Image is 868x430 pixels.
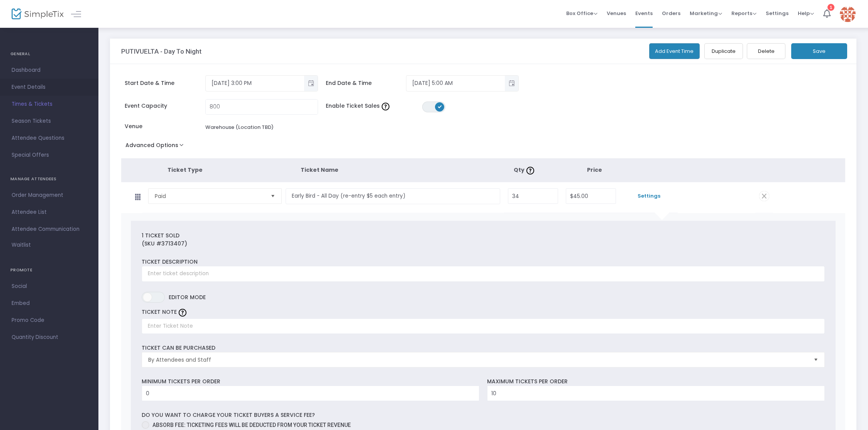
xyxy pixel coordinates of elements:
[142,308,177,316] label: TICKET NOTE
[635,3,653,23] span: Events
[142,318,825,334] input: Enter Ticket Note
[121,140,191,154] button: Advanced Options
[301,166,338,174] span: Ticket Name
[326,79,406,87] span: End Date & Time
[12,190,87,200] span: Order Management
[125,79,205,87] span: Start Date & Time
[10,171,88,187] h4: MANAGE ATTENDEES
[125,102,205,110] span: Event Capacity
[142,240,187,248] label: (SKU #3713407)
[12,116,87,126] span: Season Tickets
[704,43,743,59] button: Duplicate
[286,188,500,204] input: Enter a ticket type name. e.g. General Admission
[168,166,203,174] span: Ticket Type
[205,124,274,131] div: Warehouse (Location TBD)
[142,232,179,240] label: 1 Ticket sold
[827,4,834,11] div: 1
[607,3,626,23] span: Venues
[731,10,756,17] span: Reports
[12,65,87,75] span: Dashboard
[169,292,206,303] span: Editor mode
[649,43,700,59] button: Add Event Time
[382,103,389,110] img: question-mark
[487,378,568,386] label: Maximum tickets per order
[155,192,265,200] span: Paid
[267,189,278,203] button: Select
[624,192,674,200] span: Settings
[12,224,87,234] span: Attendee Communication
[121,47,201,55] h3: PUTIVUELTA - Day To Night
[587,166,602,174] span: Price
[810,352,821,367] button: Select
[791,43,847,59] button: Save
[12,241,31,249] span: Waitlist
[142,266,825,282] input: Enter ticket description
[10,262,88,278] h4: PROMOTE
[526,167,534,174] img: question-mark
[438,105,442,108] span: ON
[12,298,87,308] span: Embed
[566,10,597,17] span: Box Office
[304,76,318,91] button: Toggle popup
[690,10,722,17] span: Marketing
[766,3,788,23] span: Settings
[326,102,422,110] span: Enable Ticket Sales
[566,189,616,203] input: Price
[125,122,205,130] span: Venue
[148,356,807,364] span: By Attendees and Staff
[514,166,536,174] span: Qty
[747,43,785,59] button: Delete
[179,309,186,317] img: question-mark
[142,344,215,352] label: Ticket can be purchased
[12,82,87,92] span: Event Details
[798,10,814,17] span: Help
[662,3,680,23] span: Orders
[12,207,87,217] span: Attendee List
[12,281,87,291] span: Social
[206,77,304,90] input: Select date & time
[12,99,87,109] span: Times & Tickets
[406,77,505,90] input: Select date & time
[152,422,351,428] span: Absorb fee: Ticketing fees will be deducted from your ticket revenue
[142,378,220,386] label: Minimum tickets per order
[142,258,198,266] label: Ticket Description
[12,332,87,342] span: Quantity Discount
[10,46,88,62] h4: GENERAL
[12,133,87,143] span: Attendee Questions
[142,411,315,419] label: Do you want to charge your ticket buyers a service fee?
[12,315,87,325] span: Promo Code
[12,150,87,160] span: Special Offers
[505,76,518,91] button: Toggle popup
